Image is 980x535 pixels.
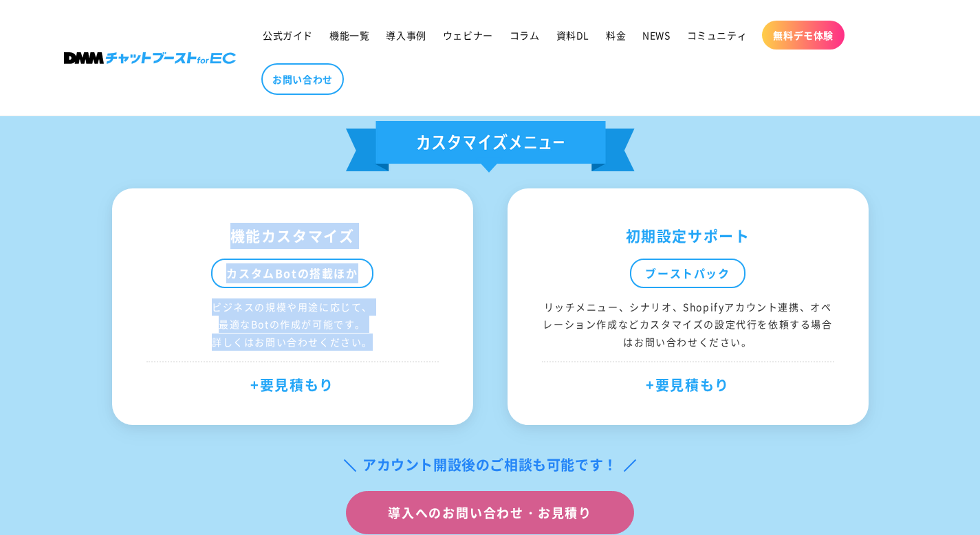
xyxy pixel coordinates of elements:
div: +要見積もり [542,361,834,397]
span: 料金 [606,29,626,41]
div: ビジネスの規模や用途に応じて、 最適なBotの作成が可能です。 詳しくはお問い合わせください。 [146,298,439,351]
span: コラム [510,29,540,41]
a: 導入へのお問い合わせ・お見積り [346,491,634,535]
img: 株式会社DMM Boost [64,52,236,64]
span: 無料デモ体験 [773,29,834,41]
a: 機能一覧 [321,21,378,50]
a: ウェビナー [435,21,501,50]
span: 機能一覧 [329,29,369,41]
span: 公式ガイド [263,29,313,41]
a: NEWS [634,21,678,50]
a: コラム [501,21,548,50]
span: 資料DL [556,29,589,41]
a: お問い合わせ [261,63,344,95]
div: 初期設定サポート [542,223,834,249]
span: 導入事例 [386,29,426,41]
a: 導入事例 [378,21,434,50]
span: ウェビナー [443,29,493,41]
div: カスタムBotの搭載ほか [211,259,373,288]
a: 資料DL [548,21,598,50]
span: コミュニティ [687,29,748,41]
div: アカウント開設後のご相談も可能です！ [342,452,638,477]
a: 公式ガイド [254,21,321,50]
a: コミュニティ [679,21,756,50]
div: ブーストパック [630,259,745,288]
a: 無料デモ体験 [762,21,845,50]
img: カスタマイズメニュー [346,121,635,173]
a: 料金 [598,21,634,50]
div: リッチメニュー、シナリオ、Shopifyアカウント連携、オペレーション作成などカスタマイズの設定代行を依頼する場合はお問い合わせください。 [542,298,834,351]
div: +要見積もり [146,361,439,397]
div: 機能カスタマイズ [146,223,439,249]
span: お問い合わせ [272,73,333,85]
span: NEWS [642,29,670,41]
